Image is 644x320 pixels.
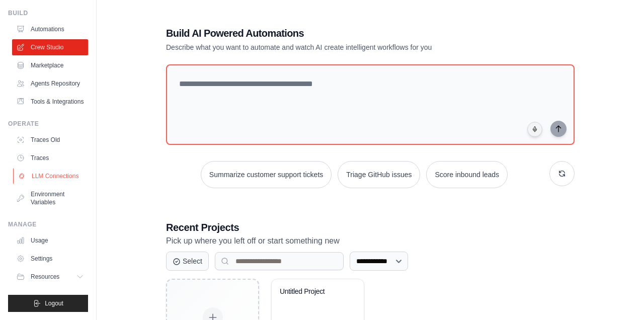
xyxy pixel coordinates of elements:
a: LLM Connections [13,168,89,184]
a: Settings [12,251,88,267]
a: Crew Studio [12,39,88,55]
button: Summarize customer support tickets [201,161,332,188]
div: Operate [8,120,88,128]
button: Logout [8,295,88,312]
button: Triage GitHub issues [338,161,420,188]
a: Agents Repository [12,75,88,92]
button: Get new suggestions [549,161,575,186]
div: Manage [8,220,88,228]
button: Select [166,252,209,271]
h1: Build AI Powered Automations [166,26,504,40]
a: Automations [12,21,88,37]
a: Usage [12,232,88,249]
button: Click to speak your automation idea [527,122,542,137]
a: Environment Variables [12,186,88,210]
button: Resources [12,269,88,285]
h3: Recent Projects [166,220,575,234]
span: Resources [31,273,59,281]
span: Logout [45,299,63,307]
a: Tools & Integrations [12,94,88,110]
div: Untitled Project [280,287,341,296]
a: Marketplace [12,57,88,73]
p: Pick up where you left off or start something new [166,234,575,248]
p: Describe what you want to automate and watch AI create intelligent workflows for you [166,42,504,52]
a: Traces Old [12,132,88,148]
button: Score inbound leads [426,161,508,188]
div: Build [8,9,88,17]
a: Traces [12,150,88,166]
iframe: Chat Widget [594,272,644,320]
